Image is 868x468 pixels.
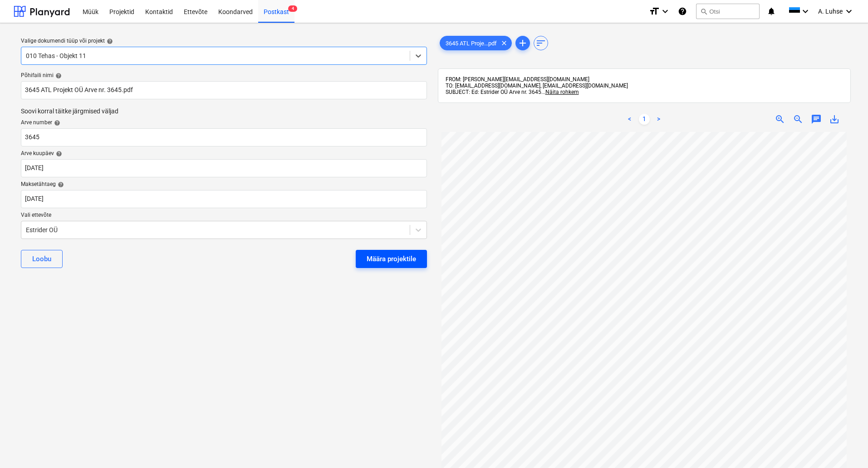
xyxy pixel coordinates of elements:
[356,250,427,268] button: Määra projektile
[56,181,64,188] span: help
[545,89,579,95] span: Näita rohkem
[535,38,546,49] span: sort
[21,119,427,127] div: Arve number
[541,89,579,95] span: ...
[105,38,113,44] span: help
[823,424,868,468] div: Vestlusvidin
[21,181,427,188] div: Maksetähtaeg
[446,76,589,83] span: FROM: [PERSON_NAME][EMAIL_ADDRESS][DOMAIN_NAME]
[446,83,628,89] span: TO: [EMAIL_ADDRESS][DOMAIN_NAME], [EMAIL_ADDRESS][DOMAIN_NAME]
[21,128,427,146] input: Arve number
[440,36,512,50] div: 3645 ATL Proje...pdf
[775,114,785,125] span: zoom_in
[52,120,60,126] span: help
[21,159,427,177] input: Arve kuupäeva pole määratud.
[21,107,427,116] p: Soovi korral täitke järgmised väljad
[21,72,427,79] div: Põhifaili nimi
[54,151,62,157] span: help
[54,73,62,79] span: help
[440,40,502,47] span: 3645 ATL Proje...pdf
[829,114,840,125] span: save_alt
[653,114,664,125] a: Next page
[21,38,427,45] div: Valige dokumendi tüüp või projekt
[367,253,416,265] div: Määra projektile
[21,150,427,157] div: Arve kuupäev
[823,424,868,468] iframe: Chat Widget
[21,250,63,268] button: Loobu
[21,190,427,208] input: Tähtaega pole määratud
[499,38,510,49] span: clear
[288,5,297,12] span: 4
[624,114,635,125] a: Previous page
[811,114,822,125] span: chat
[21,81,427,99] input: Põhifaili nimi
[639,114,650,125] a: Page 1 is your current page
[446,89,541,95] span: SUBJECT: Ed: Estrider OÜ Arve nr. 3645
[793,114,804,125] span: zoom_out
[21,212,427,221] p: Vali ettevõte
[517,38,528,49] span: add
[32,253,51,265] div: Loobu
